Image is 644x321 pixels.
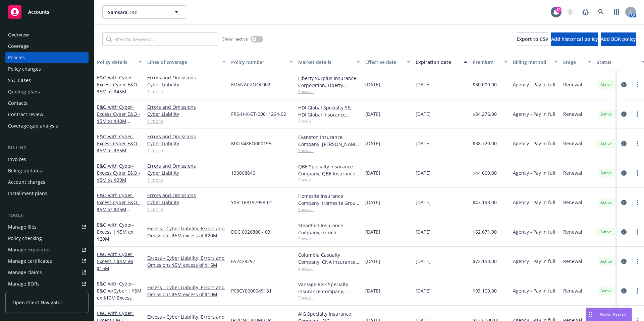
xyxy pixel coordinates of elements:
span: [DATE] [365,199,380,206]
span: $30,000.00 [473,81,497,88]
a: more [633,257,641,265]
a: Coverage [5,41,89,52]
a: circleInformation [620,257,628,265]
span: Active [599,229,613,235]
div: Installment plans [8,188,47,199]
a: Cyber Liability [147,110,226,117]
a: Installment plans [5,188,89,199]
a: circleInformation [620,198,628,207]
span: $72,153.00 [473,258,497,265]
a: E&O with Cyber [97,222,134,242]
span: Show all [298,148,360,153]
span: - Excess Cyber E&O - $5M xs $35M [97,133,140,154]
div: Manage claims [8,267,42,278]
a: E&O with Cyber [97,280,142,301]
div: Homesite Insurance Company, Homesite Group Incorporated, Bowhead Specialty Underwriters [298,192,360,207]
span: [DATE] [416,287,431,294]
div: 19 [555,7,561,13]
a: Manage claims [5,267,89,278]
span: Show inactive [222,36,248,42]
span: Show all [298,265,360,271]
a: Manage files [5,222,89,232]
div: Invoices [8,154,26,165]
span: $34,276.00 [473,110,497,117]
span: Renewal [563,110,582,117]
button: Add BOR policy [601,32,636,46]
div: Drag to move [586,308,594,321]
div: Columbia Casualty Company, CNA Insurance, CRC Group [298,251,360,265]
div: Market details [298,59,353,66]
span: FRS-H-X-CT-00011294-02 [231,110,286,117]
span: EOC 0926800 - 03 [231,228,270,235]
span: Agency - Pay in full [513,81,555,88]
span: Accounts [28,9,49,15]
div: Manage files [8,222,37,232]
span: Agency - Pay in full [513,169,555,176]
span: [DATE] [416,81,431,88]
span: - Excess | $5M ex $20M [97,222,134,242]
span: Active [599,258,613,264]
div: Tools [5,212,89,219]
div: Steadfast Insurance Company, Zurich Insurance Group, CRC Group [298,222,360,236]
a: 1 more [147,206,226,213]
span: Active [599,170,613,176]
div: Contract review [8,109,43,120]
span: $38,720.00 [473,140,497,147]
a: E&O with Cyber [97,192,141,227]
a: Policy checking [5,233,89,244]
a: more [633,287,641,295]
span: Active [599,82,613,88]
div: Policy number [231,59,285,66]
span: Show all [298,207,360,212]
a: Errors and Omissions [147,133,226,140]
button: Nova Assist [586,308,632,321]
div: Billing updates [8,165,42,176]
span: Add BOR policy [601,36,636,42]
a: Coverage gap analysis [5,121,89,131]
a: Errors and Omissions [147,162,226,169]
span: [DATE] [365,258,380,265]
a: more [633,169,641,177]
span: Agency - Pay in full [513,258,555,265]
a: Errors and Omissions [147,103,226,110]
a: circleInformation [620,287,628,295]
a: Excess - Cyber Liability, Errors and Omissions $5M excess of $20M [147,225,226,239]
div: HDI Global Specialty SE, HDI Global Insurance Company, Falcon Risk Services [298,104,360,118]
span: [DATE] [416,199,431,206]
a: 1 more [147,88,226,95]
a: more [633,198,641,207]
a: Cyber Liability [147,199,226,206]
span: Renewal [563,287,582,294]
a: circleInformation [620,81,628,89]
a: E&O with Cyber [97,104,140,131]
span: Renewal [563,169,582,176]
a: Policies [5,52,89,63]
a: circleInformation [620,110,628,118]
span: Open Client Navigator [12,299,62,306]
span: Add historical policy [551,36,598,42]
span: YXB-168197958-01 [231,199,272,206]
span: Export to CSV [517,36,548,42]
span: $47,193.00 [473,199,497,206]
span: $52,671.00 [473,228,497,235]
span: [DATE] [365,81,380,88]
a: Cyber Liability [147,140,226,147]
span: Samsara, Inc [108,9,166,16]
a: Errors and Omissions [147,74,226,81]
div: Coverage gap analysis [8,121,58,131]
span: [DATE] [416,169,431,176]
span: Agency - Pay in full [513,140,555,147]
div: Stage [563,59,584,66]
button: Premium [470,54,510,70]
div: Contacts [8,98,28,108]
a: Switch app [610,5,623,19]
span: P03CY0000049151 [231,287,272,294]
button: Stage [560,54,594,70]
span: [DATE] [365,228,380,235]
div: Lines of coverage [147,59,218,66]
button: Add historical policy [551,32,598,46]
a: 1 more [147,117,226,125]
span: - Excess Cyber E&O - $5M xs $30M [97,163,140,183]
a: 1 more [147,176,226,183]
span: Agency - Pay in full [513,287,555,294]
